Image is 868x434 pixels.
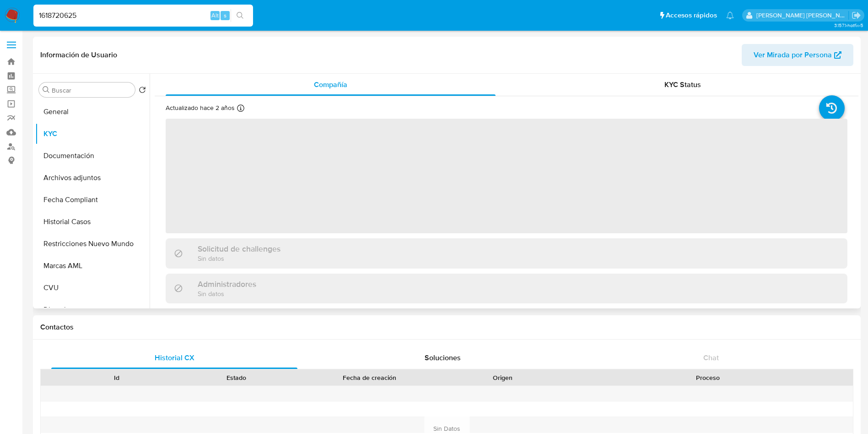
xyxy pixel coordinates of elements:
[40,323,853,332] h1: Contactos
[664,79,701,90] span: KYC Status
[166,238,847,268] div: Solicitud de challengesSin datos
[742,44,853,66] button: Ver Mirada por Persona
[35,145,150,167] button: Documentación
[63,373,170,382] div: Id
[666,11,717,20] span: Accesos rápidos
[303,373,437,382] div: Fecha de creación
[35,255,150,277] button: Marcas AML
[40,50,117,60] h1: Información de Usuario
[166,119,847,233] span: ‌
[155,352,194,363] span: Historial CX
[35,189,150,211] button: Fecha Compliant
[35,101,150,123] button: General
[139,86,146,96] button: Volver al orden por defecto
[198,254,280,263] p: Sin datos
[314,79,347,90] span: Compañía
[726,11,734,19] a: Notificaciones
[569,373,846,382] div: Proceso
[33,10,253,22] input: Buscar usuario o caso...
[449,373,556,382] div: Origen
[166,274,847,303] div: AdministradoresSin datos
[35,211,150,233] button: Historial Casos
[231,9,249,22] button: search-icon
[166,104,235,112] p: Actualizado hace 2 años
[756,11,849,20] p: sandra.helbardt@mercadolibre.com
[198,289,256,298] p: Sin datos
[35,167,150,189] button: Archivos adjuntos
[703,352,719,363] span: Chat
[43,86,50,93] button: Buscar
[224,11,226,20] span: s
[852,11,861,20] a: Salir
[198,279,256,289] h3: Administradores
[425,352,461,363] span: Soluciones
[52,86,131,94] input: Buscar
[35,233,150,255] button: Restricciones Nuevo Mundo
[198,244,280,254] h3: Solicitud de challenges
[35,277,150,299] button: CVU
[183,373,290,382] div: Estado
[211,11,219,20] span: Alt
[754,44,832,66] span: Ver Mirada por Persona
[35,299,150,321] button: Direcciones
[35,123,150,145] button: KYC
